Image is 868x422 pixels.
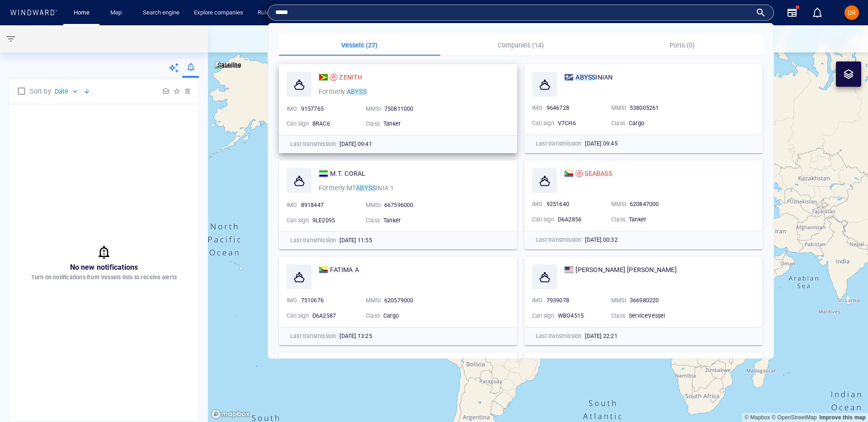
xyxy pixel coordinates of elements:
[339,74,362,81] span: ZENITH
[532,119,554,127] p: Call sign
[830,381,861,415] iframe: Chat
[532,296,543,305] p: IMO
[384,297,414,304] span: 620579000
[208,25,868,422] canvas: Map
[190,5,247,21] a: Explore companies
[532,312,554,320] p: Call sign
[287,216,309,225] p: Call sign
[55,86,69,97] p: Date
[576,266,676,273] span: [PERSON_NAME] [PERSON_NAME]
[564,264,677,275] a: [PERSON_NAME] [PERSON_NAME]
[576,264,676,275] span: ALYSSA ANN
[376,184,394,192] span: INIA 1
[301,297,324,304] span: 7510676
[211,409,250,419] a: Mapbox logo
[611,312,625,320] p: Class
[629,312,683,320] div: ServiceVessel
[287,201,297,209] p: IMO
[558,216,581,223] span: D6A2856
[848,9,856,16] span: DR
[330,170,365,177] span: M.T. CORAL
[366,105,381,113] p: MMSI
[312,217,335,224] span: 9LE2095
[340,333,372,339] span: [DATE] 13:25
[576,74,595,81] mark: ABYSS
[312,120,330,127] span: 8RAC6
[630,201,659,207] span: 620847000
[629,216,683,224] div: Tanker
[585,170,612,177] span: SEABASS
[532,200,543,208] p: IMO
[536,332,581,340] p: Last transmission
[330,74,337,81] div: Sanctioned
[290,332,336,340] p: Last transmission
[139,5,183,21] a: Search engine
[107,5,128,21] a: Map
[564,168,612,179] a: SEABASS
[383,120,438,128] div: Tanker
[312,312,336,319] span: D6A2587
[576,170,583,177] div: Sanctioned
[254,5,291,21] a: Rule engine
[384,202,414,208] span: 667596000
[446,40,596,51] p: Companies (14)
[585,333,617,339] span: [DATE] 22:21
[585,168,612,179] span: SEABASS
[383,216,438,225] div: Tanker
[384,105,414,112] span: 750811000
[843,4,861,22] button: DR
[287,120,309,128] p: Call sign
[611,104,626,112] p: MMSI
[547,201,569,207] span: 9251640
[215,61,241,70] img: satellite
[339,72,362,83] span: ZENITH
[366,120,380,128] p: Class
[536,236,581,244] p: Last transmission
[319,183,394,193] p: Formerly:
[745,414,770,421] a: Mapbox
[607,40,757,51] p: Ports (0)
[290,236,336,244] p: Last transmission
[340,141,372,147] span: [DATE] 09:41
[67,5,96,21] button: Home
[576,72,613,83] span: ABYSSINIAN
[347,184,356,192] span: MT
[319,86,367,97] p: Formerly:
[383,312,438,320] div: Cargo
[347,88,367,95] span: ABYSS
[611,200,626,208] p: MMSI
[772,414,817,421] a: OpenStreetMap
[284,40,435,51] p: Vessels (27)
[547,104,569,111] span: 9646728
[611,119,625,127] p: Class
[366,312,380,320] p: Class
[558,312,584,319] span: WBG4515
[630,297,659,304] span: 366980220
[585,140,617,147] span: [DATE] 09:45
[819,414,866,421] a: Map feedback
[217,60,241,70] p: Satellite
[532,216,554,224] p: Call sign
[70,5,93,21] a: Home
[356,184,376,192] mark: ABYSS
[55,86,80,97] div: Date
[319,72,363,83] a: ZENITH
[595,74,613,81] span: INIAN
[340,237,372,244] span: [DATE] 11:55
[330,168,365,179] span: M.T. CORAL
[103,5,132,21] button: Map
[366,201,381,209] p: MMSI
[287,105,297,113] p: IMO
[30,86,51,97] p: Sort by
[31,273,177,281] p: Turn on notifications from Vessels lists to receive alerts
[585,236,617,243] span: [DATE] 00:32
[564,72,613,83] a: ABYSSINIAN
[532,104,543,112] p: IMO
[287,312,309,320] p: Call sign
[70,263,138,272] span: No new notifications
[319,168,365,179] a: M.T. CORAL
[319,264,359,275] a: FATIMA A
